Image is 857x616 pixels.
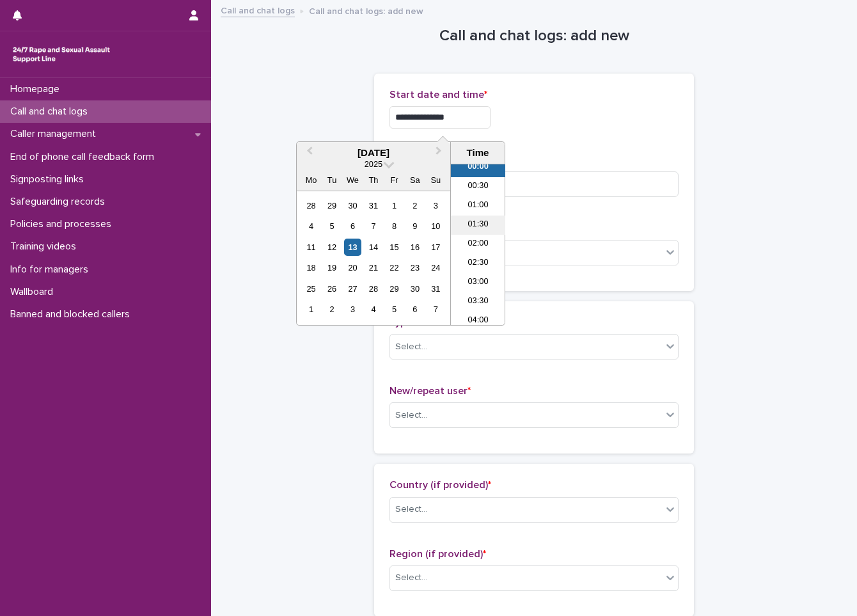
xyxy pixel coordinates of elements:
div: Choose Tuesday, 29 July 2025 [323,197,340,214]
div: Choose Wednesday, 27 August 2025 [344,280,361,297]
p: Training videos [5,241,86,253]
p: Signposting links [5,173,94,186]
div: [DATE] [297,147,450,159]
div: Choose Thursday, 28 August 2025 [365,280,382,297]
div: Choose Friday, 5 September 2025 [386,301,403,318]
div: Choose Sunday, 3 August 2025 [427,197,444,214]
div: Choose Wednesday, 30 July 2025 [344,197,361,214]
div: Choose Friday, 1 August 2025 [386,197,403,214]
p: Safeguarding records [5,196,115,208]
div: Choose Thursday, 7 August 2025 [365,217,382,235]
div: Choose Sunday, 7 September 2025 [427,301,444,318]
div: Choose Sunday, 24 August 2025 [427,259,444,276]
div: Choose Tuesday, 12 August 2025 [323,239,340,256]
p: Info for managers [5,264,98,276]
li: 00:00 [451,158,505,177]
div: Choose Wednesday, 13 August 2025 [344,239,361,256]
li: 02:00 [451,235,505,254]
div: Choose Monday, 11 August 2025 [303,239,320,256]
div: Select... [395,340,427,354]
span: Country (if provided) [389,480,491,490]
div: Choose Saturday, 2 August 2025 [406,197,423,214]
div: Choose Sunday, 10 August 2025 [427,217,444,235]
button: Next Month [430,143,450,164]
a: Call and chat logs [221,3,295,17]
p: Wallboard [5,286,63,298]
div: Mo [303,171,320,189]
div: Time [454,147,501,159]
li: 03:30 [451,292,505,312]
p: Homepage [5,83,70,95]
div: Choose Tuesday, 26 August 2025 [323,280,340,297]
div: Choose Sunday, 17 August 2025 [427,239,444,256]
img: rhQMoQhaT3yELyF149Cw [10,42,113,67]
div: Choose Thursday, 14 August 2025 [365,239,382,256]
div: month 2025-08 [301,195,446,320]
div: Choose Saturday, 6 September 2025 [406,301,423,318]
div: Sa [406,171,423,189]
div: Choose Thursday, 31 July 2025 [365,197,382,214]
div: Choose Saturday, 30 August 2025 [406,280,423,297]
div: Choose Friday, 29 August 2025 [386,280,403,297]
div: Select... [395,409,427,422]
div: Choose Tuesday, 2 September 2025 [323,301,340,318]
div: Choose Wednesday, 20 August 2025 [344,259,361,276]
div: Choose Tuesday, 19 August 2025 [323,259,340,276]
div: Select... [395,503,427,516]
span: 2025 [365,159,382,169]
li: 00:30 [451,177,505,196]
div: Choose Monday, 18 August 2025 [303,259,320,276]
p: Banned and blocked callers [5,308,140,320]
div: Choose Tuesday, 5 August 2025 [323,217,340,235]
div: Choose Saturday, 16 August 2025 [406,239,423,256]
div: Su [427,171,444,189]
li: 03:00 [451,273,505,292]
div: Choose Friday, 8 August 2025 [386,217,403,235]
div: Choose Thursday, 21 August 2025 [365,259,382,276]
div: Choose Monday, 25 August 2025 [303,280,320,297]
div: Choose Monday, 28 July 2025 [303,197,320,214]
div: Tu [323,171,340,189]
h1: Call and chat logs: add new [374,27,694,45]
span: Start date and time [389,90,487,100]
li: 04:00 [451,312,505,331]
div: Choose Friday, 22 August 2025 [386,259,403,276]
div: Choose Thursday, 4 September 2025 [365,301,382,318]
div: Choose Saturday, 9 August 2025 [406,217,423,235]
div: Fr [386,171,403,189]
div: Choose Friday, 15 August 2025 [386,239,403,256]
p: Call and chat logs [5,106,98,118]
div: Choose Monday, 4 August 2025 [303,217,320,235]
p: Policies and processes [5,218,122,230]
li: 02:30 [451,254,505,273]
div: We [344,171,361,189]
div: Select... [395,571,427,585]
button: Previous Month [298,143,318,164]
div: Choose Sunday, 31 August 2025 [427,280,444,297]
div: Choose Saturday, 23 August 2025 [406,259,423,276]
p: Call and chat logs: add new [309,3,423,17]
li: 01:00 [451,196,505,216]
div: Choose Wednesday, 3 September 2025 [344,301,361,318]
span: Region (if provided) [389,549,486,559]
p: Caller management [5,128,106,140]
div: Choose Wednesday, 6 August 2025 [344,217,361,235]
p: End of phone call feedback form [5,151,164,163]
li: 01:30 [451,216,505,235]
div: Choose Monday, 1 September 2025 [303,301,320,318]
span: New/repeat user [389,386,471,396]
div: Th [365,171,382,189]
